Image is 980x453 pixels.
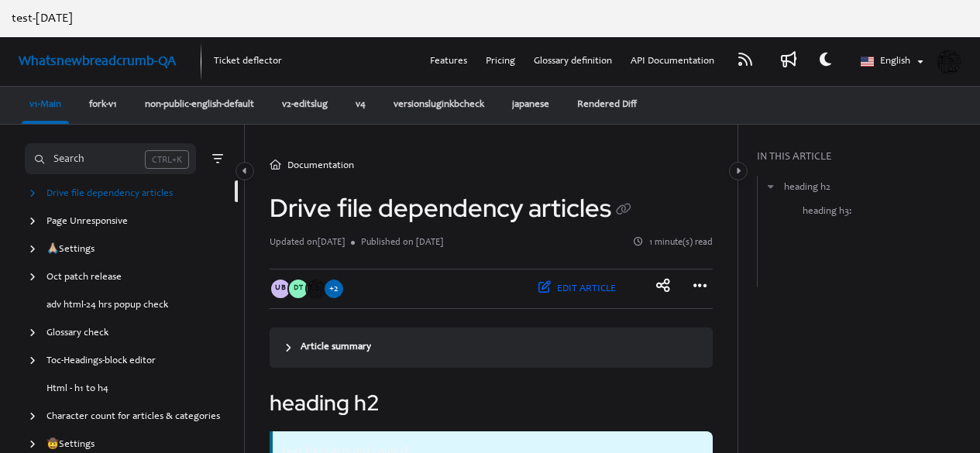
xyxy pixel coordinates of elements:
button: Category toggle [236,162,254,180]
a: Whats new [776,50,801,74]
a: Settings [46,242,95,258]
img: shreegayathri.govindarajan@kovai.co [937,50,961,74]
a: Oct patch release [46,270,122,286]
li: Published on [DATE] [351,235,443,250]
span: Whatsnewbreadcrumb-QA [19,55,176,69]
span: 🤠 [46,440,59,450]
span: v4 [356,100,366,110]
span: versionsluginkbcheck [394,100,484,110]
button: Copy link of Drive file dependency articles [611,198,636,223]
span: uB [275,283,287,295]
li: Updated on [DATE] [270,235,351,250]
div: In this article [757,149,974,166]
a: Character count for articles & categories [46,410,220,425]
span: Rendered Diff [577,100,637,110]
a: Home [270,159,281,174]
span: v1-Main [29,100,61,110]
a: heading h3: [803,204,851,220]
span: API Documentation [631,57,714,67]
a: Settings [46,438,95,453]
app-profile-image: dT [289,280,308,298]
a: Page Unresponsive [46,214,128,230]
span: fork-v1 [89,100,117,110]
a: Toc-Headings-block editor [46,354,156,369]
button: Category toggle [729,162,748,180]
span: dT [294,283,304,295]
a: Project logo [19,52,176,72]
a: Drive file dependency articles [46,187,173,202]
span: Glossary definition [534,57,612,67]
span: v2-editslug [282,100,328,110]
div: arrow [25,438,40,453]
h1: Drive file dependency articles [270,193,636,223]
button: Article more options [688,276,713,300]
a: RSS feed [733,50,758,74]
span: japanese [512,100,549,110]
span: Features [430,57,467,67]
span: Documentation [287,159,354,174]
div: arrow [25,187,40,202]
span: Ticket deflector [214,57,282,67]
div: arrow [25,215,40,230]
div: arrow [25,410,40,425]
div: arrow [25,327,40,341]
div: CTRL+K [145,150,189,169]
h2: heading h2 [270,386,713,419]
div: arrow [25,271,40,286]
app-profile-image: uB [271,280,290,298]
button: Article summary [270,328,713,368]
a: adv html-24 hrs popup check [46,298,168,314]
img: Shree checkd'souza Gayathri szép [307,280,325,298]
button: Article social sharing [651,276,676,300]
p: test-[DATE] [12,9,968,28]
button: Edit article [528,276,626,303]
a: Glossary check [46,326,108,341]
button: Filter [208,149,227,168]
div: arrow [25,243,40,258]
button: Search [25,143,196,174]
span: Article summary [301,340,371,355]
span: Pricing [486,57,515,67]
button: Theme options [813,50,838,74]
button: English [851,50,930,75]
span: 🙏🏼 [46,245,59,255]
a: heading h2 [784,180,830,196]
span: non-public-english-default [145,100,254,110]
div: arrow [25,355,40,369]
div: Search [53,151,84,168]
button: arrow [764,180,778,197]
a: Html - h1 to h4 [46,382,108,397]
li: 1 minute(s) read [634,235,713,250]
button: +2 [325,280,343,298]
